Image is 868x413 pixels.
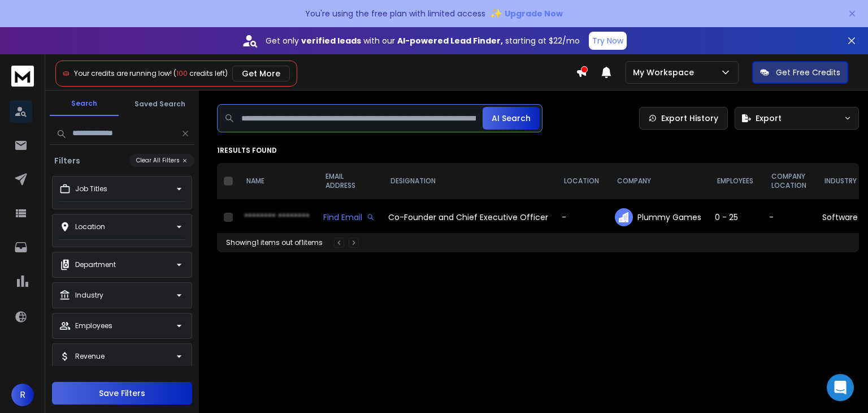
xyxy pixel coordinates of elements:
td: - [762,199,815,235]
button: Try Now [589,32,627,50]
strong: AI-powered Lead Finder, [397,35,503,46]
button: Save Filters [52,382,192,405]
th: COMPANY [608,163,708,199]
strong: verified leads [301,35,361,46]
td: Co-Founder and Chief Executive Officer [381,199,555,235]
p: My Workspace [633,67,698,78]
span: 100 [176,68,188,78]
p: You're using the free plan with limited access [305,8,485,19]
div: Find Email [323,212,375,223]
td: - [555,199,608,235]
th: DESIGNATION [381,163,555,199]
h3: Filters [50,155,85,166]
span: ✨ [490,6,502,21]
p: Employees [75,321,112,330]
span: Upgrade Now [505,8,563,19]
button: AI Search [483,107,540,130]
p: Get only with our starting at $22/mo [266,35,580,46]
th: NAME [237,163,316,199]
button: R [11,384,34,406]
p: 1 results found [217,146,859,155]
a: Export History [639,107,728,130]
td: 0 - 25 [708,199,762,235]
p: Try Now [592,35,623,46]
button: Clear All Filters [129,154,194,167]
p: Location [75,222,105,231]
button: Saved Search [125,93,194,115]
span: Export [756,113,782,124]
p: Department [75,260,116,269]
span: Your credits are running low! [74,68,172,78]
th: COMPANY LOCATION [762,163,815,199]
button: Get More [232,66,290,81]
img: logo [11,66,34,87]
span: ( credits left) [173,68,228,78]
th: EMAIL ADDRESS [316,163,381,199]
div: Plummy Games [615,208,701,226]
th: EMPLOYEES [708,163,762,199]
button: Search [50,92,119,116]
th: LOCATION [555,163,608,199]
button: Get Free Credits [752,61,848,84]
p: Job Titles [75,184,107,193]
p: Revenue [75,352,105,361]
div: Showing 1 items out of 1 items [226,238,323,247]
button: ✨Upgrade Now [490,2,563,25]
p: Industry [75,291,103,300]
p: Get Free Credits [776,67,840,78]
div: Open Intercom Messenger [827,374,854,401]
